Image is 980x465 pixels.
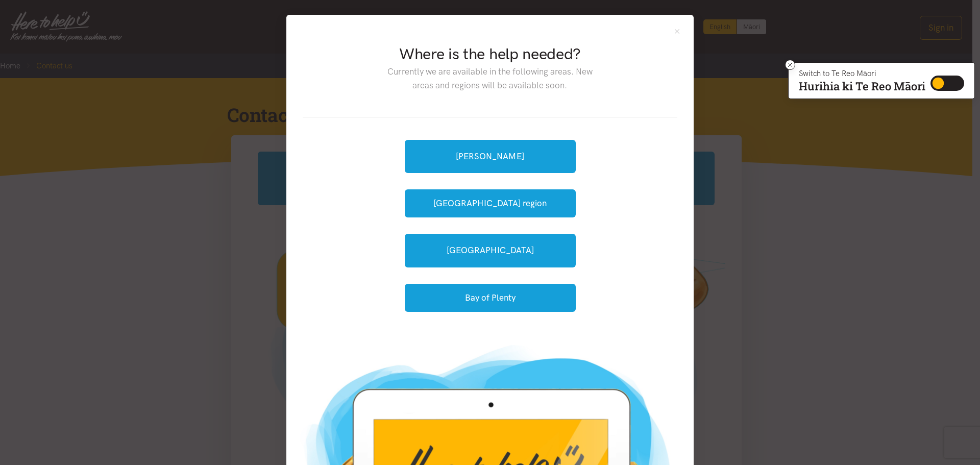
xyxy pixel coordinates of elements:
a: [PERSON_NAME] [405,140,576,173]
h2: Where is the help needed? [379,43,600,65]
button: [GEOGRAPHIC_DATA] region [405,189,576,217]
p: Hurihia ki Te Reo Māori [799,82,925,91]
p: Currently we are available in the following areas. New areas and regions will be available soon. [379,65,600,92]
button: Bay of Plenty [405,284,576,312]
button: Close [673,27,681,36]
p: Switch to Te Reo Māori [799,70,925,77]
a: [GEOGRAPHIC_DATA] [405,234,576,267]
